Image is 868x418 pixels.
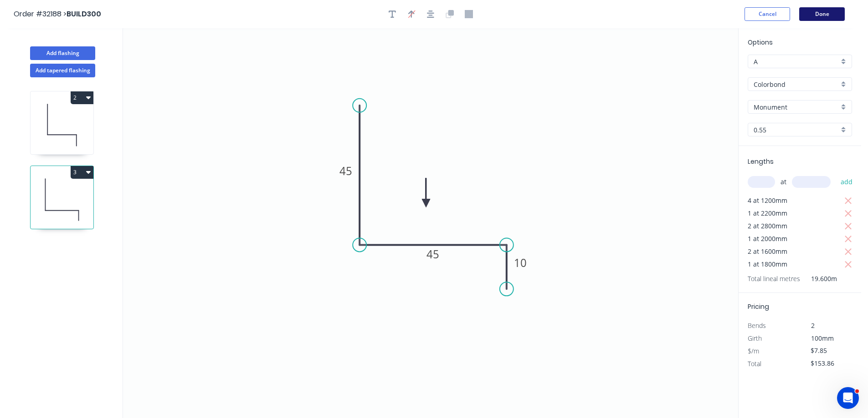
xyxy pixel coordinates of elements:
button: Done [799,7,845,21]
span: Total [748,359,761,368]
input: Colour [754,102,839,112]
button: Add flashing [30,46,95,60]
button: 3 [71,166,93,179]
span: 1 at 2200mm [748,207,787,220]
span: 19.600m [800,272,837,285]
span: Pricing [748,302,769,311]
span: Girth [748,334,762,342]
span: 100mm [811,334,834,342]
tspan: 45 [339,163,352,178]
tspan: 45 [426,247,439,262]
iframe: Intercom live chat [837,387,859,409]
span: 2 at 2800mm [748,220,787,232]
button: add [836,174,858,190]
svg: 0 [123,28,738,418]
span: 2 [811,321,815,330]
input: Thickness [754,125,839,135]
span: BUILD300 [67,9,101,19]
span: Order #32188 > [14,9,67,19]
span: Total lineal metres [748,272,800,285]
input: Material [754,80,839,89]
span: Bends [748,321,766,330]
tspan: 10 [514,255,527,270]
span: 1 at 2000mm [748,232,787,245]
button: Cancel [745,7,790,21]
span: 1 at 1800mm [748,258,787,271]
input: Price level [754,57,839,66]
button: Add tapered flashing [30,64,95,77]
span: $/m [748,347,759,355]
button: 2 [71,91,93,104]
span: 4 at 1200mm [748,194,787,207]
span: at [781,176,786,188]
span: Options [748,38,773,47]
span: Lengths [748,157,774,166]
span: 2 at 1600mm [748,245,787,258]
